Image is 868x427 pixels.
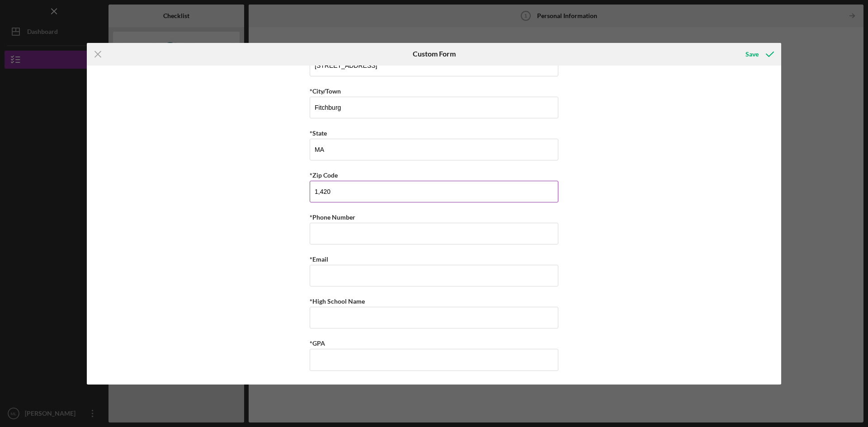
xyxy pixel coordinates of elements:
label: *Phone Number [310,213,355,221]
label: *Email [310,255,328,263]
label: *State [310,129,327,137]
button: Save [736,45,781,63]
label: *City/Town [310,87,341,95]
label: *Zip Code [310,171,338,179]
label: *High School Name [310,297,365,305]
h6: Custom Form [413,50,456,58]
div: Save [745,45,759,63]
